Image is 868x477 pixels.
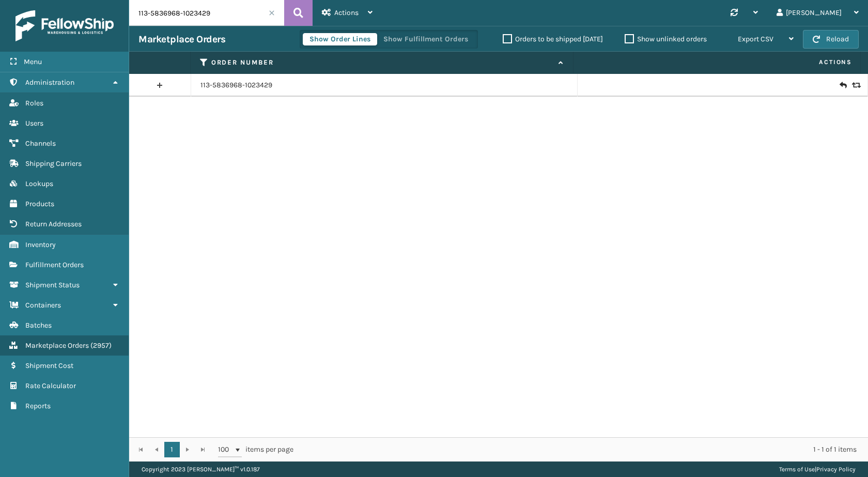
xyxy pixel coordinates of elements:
span: Marketplace Orders [25,341,89,350]
span: Return Addresses [25,220,82,228]
span: Roles [25,99,43,107]
span: Users [25,119,43,128]
img: logo [16,10,114,41]
span: Shipment Cost [25,361,73,370]
span: Containers [25,301,61,310]
p: Copyright 2023 [PERSON_NAME]™ v 1.0.187 [142,461,260,477]
span: Export CSV [738,35,773,43]
span: Batches [25,321,52,330]
span: items per page [218,442,293,457]
h3: Marketplace Orders [138,33,225,45]
span: Lookups [25,179,53,188]
span: ( 2957 ) [90,341,112,350]
span: Fulfillment Orders [25,260,84,269]
span: Reports [25,402,51,410]
div: 1 - 1 of 1 items [308,444,857,455]
span: Inventory [25,240,56,249]
span: Administration [25,78,74,87]
a: Privacy Policy [816,466,856,473]
span: Actions [334,8,359,17]
span: 100 [218,444,234,455]
span: Shipment Status [25,281,80,289]
button: Show Fulfillment Orders [377,33,475,45]
button: Show Order Lines [303,33,377,45]
span: Actions [577,54,858,71]
span: Menu [24,57,42,66]
span: Rate Calculator [25,381,76,390]
label: Show unlinked orders [625,35,707,43]
span: Shipping Carriers [25,159,82,168]
a: 113-5836968-1023429 [200,80,272,90]
a: Terms of Use [779,466,815,473]
a: 1 [164,442,180,457]
i: Replace [852,82,858,89]
span: Products [25,199,54,208]
div: | [779,461,856,477]
button: Reload [803,30,859,49]
label: Orders to be shipped [DATE] [503,35,603,43]
label: Order Number [211,58,553,67]
i: Create Return Label [840,80,846,90]
span: Channels [25,139,56,148]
